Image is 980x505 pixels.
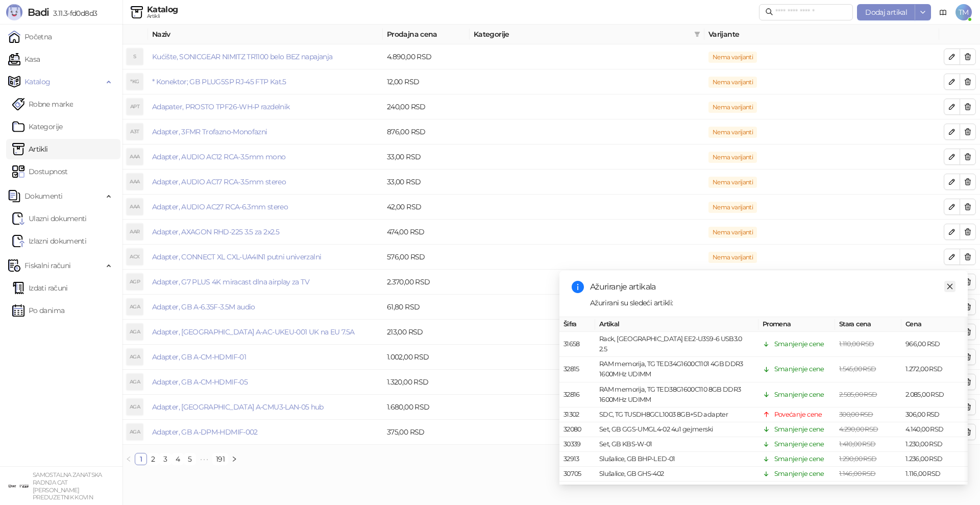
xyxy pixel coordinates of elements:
span: 300,00 RSD [839,411,873,418]
td: 474,00 RSD [383,220,470,245]
div: Ažurirani su sledeći artikli: [590,297,955,308]
td: Slušalice, GB BHP-LED-01 [595,452,758,467]
td: 1.002,00 RSD [383,345,470,370]
th: Promena [758,317,835,332]
td: 213,00 RSD [383,320,470,345]
td: 30212 [559,482,595,496]
img: 64x64-companyLogo-ae27db6e-dfce-48a1-b68e-83471bd1bffd.png [8,476,29,496]
div: Smanjenje cene [774,454,824,464]
a: ArtikliArtikli [12,139,48,159]
div: AGA [127,299,143,315]
span: Kategorije [474,29,690,40]
td: * Konektor; GB PLUG5SP RJ-45 FTP Kat.5 [148,69,383,94]
td: 966,00 RSD [901,332,968,357]
span: TM [955,4,972,20]
div: Artikli [147,14,178,19]
img: Artikli [131,6,143,18]
td: Spikerfon, GB BTCC-03 Auto Bluetooth [595,482,758,496]
td: 375,00 RSD [383,420,470,445]
a: Robne marke [12,94,73,114]
div: AAA [127,199,143,215]
li: 2 [147,453,159,465]
td: Adapter, AUDIO AC12 RCA-3.5mm mono [148,145,383,170]
a: Izdati računi [12,278,68,298]
a: Adapter, AUDIO AC12 RCA-3.5mm mono [152,152,285,161]
a: 4 [172,453,183,465]
div: AGA [127,374,143,390]
span: 2.505,00 RSD [839,390,877,398]
a: 2 [148,453,159,465]
td: 12,00 RSD [383,69,470,94]
td: 996,00 RSD [901,482,968,496]
th: Šifra [559,317,595,332]
td: Adapter, AUDIO AC17 RCA-3.5mm stereo [148,170,383,195]
td: Adapter, GB A-DPM-HDMIF-002 [148,420,383,445]
div: Smanjenje cene [774,484,824,494]
a: 3 [160,453,171,465]
a: 5 [184,453,195,465]
span: Nema varijanti [708,152,757,163]
a: Adapter, AUDIO AC27 RCA-6.3mm stereo [152,202,288,211]
li: Sledeća strana [228,453,240,465]
span: Nema varijanti [708,77,757,88]
a: Dostupnost [12,161,68,182]
a: Po danima [12,300,64,321]
td: 31658 [559,332,595,357]
td: 240,00 RSD [383,94,470,119]
a: Adapter, AXAGON RHD-225 3.5 za 2x2.5 [152,227,279,236]
div: A3T [127,124,143,140]
a: Kućište, SONICGEAR NIMITZ TR1100 belo BEZ napajanja [152,52,332,61]
td: Rack, [GEOGRAPHIC_DATA] EE2-U3S9-6 USB3.0 2.5 [595,332,758,357]
td: 1.680,00 RSD [383,395,470,420]
td: Set, GB KBS-W-01 [595,437,758,452]
td: 1.230,00 RSD [901,437,968,452]
td: Adapter, 3FMR Trofazno-Monofazni [148,119,383,145]
div: Ažuriranje artikala [590,281,955,293]
td: 876,00 RSD [383,119,470,145]
span: Nema varijanti [708,227,757,238]
span: Nema varijanti [708,252,757,263]
span: 1.110,00 RSD [839,340,874,348]
td: 32816 [559,382,595,407]
button: Dodaj artikal [857,4,915,20]
a: Kasa [8,49,40,69]
td: 32913 [559,452,595,467]
a: Close [944,281,955,292]
th: Naziv [148,25,383,44]
span: 1.290,00 RSD [839,455,876,463]
th: Varijante [704,25,939,44]
button: left [122,453,135,465]
span: 1.545,00 RSD [839,365,876,373]
td: 2.370,00 RSD [383,270,470,295]
div: S [127,49,143,65]
span: 1.146,00 RSD [839,470,875,477]
a: Adapter, G7 PLUS 4K miracast dlna airplay za TV [152,277,309,286]
td: 32080 [559,422,595,437]
td: Adapter, GB A-CMU3-LAN-05 hub [148,395,383,420]
span: filter [694,31,700,37]
a: Adapter, GB A-DPM-HDMIF-002 [152,427,258,437]
div: Smanjenje cene [774,364,824,374]
a: Adapter, [GEOGRAPHIC_DATA] A-AC-UKEU-001 UK na EU 7.5A [152,327,354,336]
div: Katalog [147,6,178,14]
a: Adapter, GB A-CM-HDMIF-01 [152,352,246,362]
td: 30339 [559,437,595,452]
td: 306,00 RSD [901,407,968,422]
span: right [231,456,237,462]
td: 576,00 RSD [383,245,470,270]
li: 5 [184,453,196,465]
td: 33,00 RSD [383,145,470,170]
small: SAMOSTALNA ZANATSKA RADNJA CAT [PERSON_NAME] PREDUZETNIK KOVIN [33,471,102,501]
span: ••• [196,453,212,465]
td: Adapter, GB A-6.35F-3.5M audio [148,295,383,320]
span: 4.290,00 RSD [839,425,878,433]
th: Cena [901,317,968,332]
li: 4 [171,453,184,465]
td: 31302 [559,407,595,422]
li: 1 [135,453,147,465]
div: AGA [127,399,143,415]
td: 32815 [559,357,595,382]
a: * Konektor; GB PLUG5SP RJ-45 FTP Kat.5 [152,77,286,86]
td: Adapter, CONNECT XL CXL-UA4IN1 putni univerzalni [148,245,383,270]
div: AGA [127,349,143,365]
